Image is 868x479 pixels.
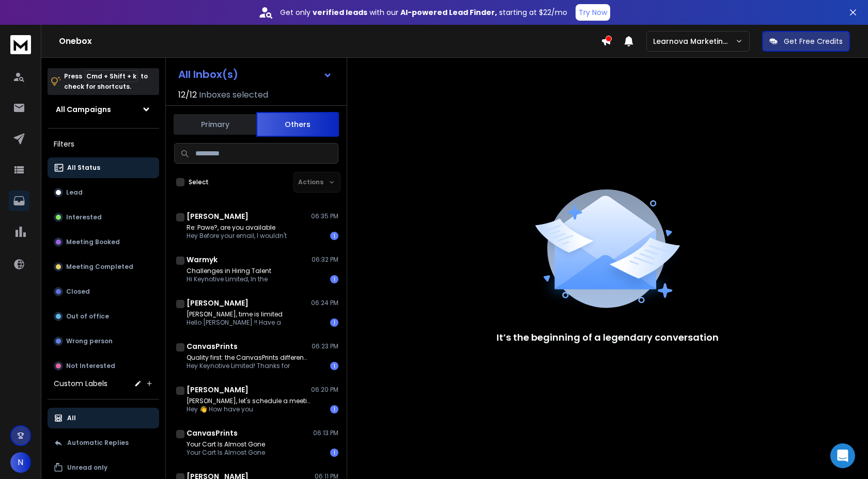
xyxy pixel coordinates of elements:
[54,378,107,389] h3: Custom Labels
[330,405,338,413] div: 1
[830,443,855,468] div: Open Intercom Messenger
[653,36,735,46] p: Learnova Marketing Emails
[400,7,497,18] strong: AI-powered Lead Finder,
[48,207,159,228] button: Interested
[187,449,265,457] p: Your Cart Is Almost Gone
[187,275,271,283] p: Hi Keynotive Limited, In the
[178,89,197,101] span: 12 / 12
[187,440,265,449] p: Your Cart Is Almost Gone
[66,213,102,221] p: Interested
[199,89,268,101] h3: Inboxes selected
[10,35,31,54] img: logo
[330,362,338,370] div: 1
[330,449,338,457] div: 1
[48,331,159,352] button: Wrong person
[66,263,133,271] p: Meeting Completed
[187,341,238,352] h1: CanvasPrints
[312,256,338,264] p: 06:32 PM
[66,337,113,345] p: Wrong person
[280,7,567,18] p: Get only with our starting at $22/mo
[784,36,843,46] p: Get Free Credits
[187,211,249,221] h1: [PERSON_NAME]
[187,310,283,318] p: [PERSON_NAME], time is limited
[67,164,100,172] p: All Status
[576,4,610,21] button: Try Now
[48,281,159,302] button: Closed
[66,312,109,321] p: Out of office
[67,414,76,422] p: All
[48,99,159,120] button: All Campaigns
[187,397,311,405] p: [PERSON_NAME], let's schedule a meeting
[313,7,367,18] strong: verified leads
[187,223,287,232] p: Re: Pawe?, are you available
[187,318,283,327] p: Hello [PERSON_NAME] !! Have a
[66,362,115,370] p: Not Interested
[187,428,238,438] h1: CanvasPrints
[59,35,601,47] h1: Onebox
[10,452,31,473] button: N
[311,212,338,220] p: 06:35 PM
[187,385,249,395] h1: [PERSON_NAME]
[256,112,339,137] button: Others
[85,70,138,82] span: Cmd + Shift + k
[311,299,338,307] p: 06:24 PM
[497,330,719,345] p: It’s the beginning of a legendary conversation
[330,275,338,283] div: 1
[312,342,338,350] p: 06:23 PM
[579,7,607,18] p: Try Now
[66,188,83,197] p: Lead
[187,232,287,240] p: Hey Before your email, I wouldn't
[170,64,340,85] button: All Inbox(s)
[56,104,111,115] h1: All Campaigns
[67,439,129,447] p: Automatic Replies
[48,157,159,178] button: All Status
[48,408,159,428] button: All
[187,405,311,413] p: Hey 👋 How have you
[66,238,120,246] p: Meeting Booked
[178,69,238,79] h1: All Inbox(s)
[67,464,107,472] p: Unread only
[187,298,249,308] h1: [PERSON_NAME]
[187,362,311,370] p: Hey Keynotive Limited! Thanks for
[48,232,159,252] button: Meeting Booked
[187,267,271,275] p: Challenges in Hiring Talent
[330,318,338,327] div: 1
[48,306,159,327] button: Out of office
[762,31,850,52] button: Get Free Credits
[330,232,338,240] div: 1
[66,288,90,296] p: Closed
[48,182,159,203] button: Lead
[311,386,338,394] p: 06:20 PM
[174,113,256,136] button: Primary
[48,137,159,151] h3: Filters
[64,71,148,92] p: Press to check for shortcuts.
[48,356,159,376] button: Not Interested
[48,257,159,277] button: Meeting Completed
[48,433,159,453] button: Automatic Replies
[187,254,218,265] h1: Warmyk
[187,354,311,362] p: Quality first: the CanvasPrints difference
[48,457,159,478] button: Unread only
[313,429,338,437] p: 06:13 PM
[189,178,209,186] label: Select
